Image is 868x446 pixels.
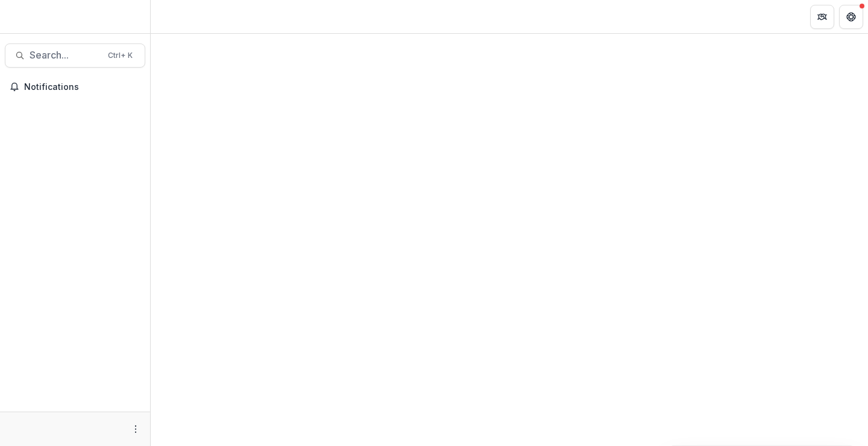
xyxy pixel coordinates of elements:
[5,43,145,68] button: Search...
[5,77,145,97] button: Notifications
[810,5,834,29] button: Partners
[839,5,863,29] button: Get Help
[156,8,207,25] nav: breadcrumb
[24,82,140,92] span: Notifications
[30,49,101,61] span: Search...
[128,422,143,436] button: More
[105,49,135,62] div: Ctrl + K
